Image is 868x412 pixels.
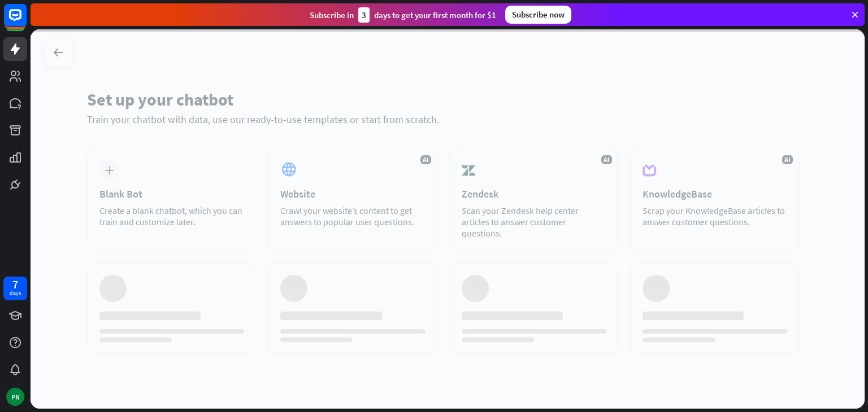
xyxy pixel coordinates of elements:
[12,279,18,290] div: 7
[358,7,370,23] div: 3
[505,6,571,24] div: Subscribe now
[10,290,21,297] div: days
[310,7,496,23] div: Subscribe in days to get your first month for $1
[3,277,27,300] a: 7 days
[6,388,24,406] div: PN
